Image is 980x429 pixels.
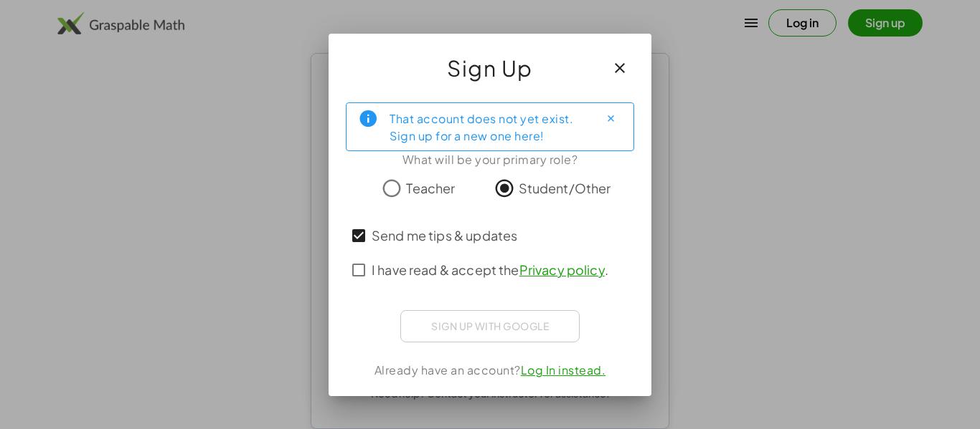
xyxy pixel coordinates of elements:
button: Close [599,107,622,130]
span: I have read & accept the . [372,260,608,279]
span: Teacher [406,178,455,198]
span: Student/Other [519,178,611,198]
span: Send me tips & updates [372,226,517,245]
div: What will be your primary role? [346,151,634,168]
div: That account does not yet exist. Sign up for a new one here! [390,109,588,145]
div: Already have an account? [346,362,634,379]
a: Privacy policy [519,261,605,278]
a: Log In instead. [521,362,606,377]
span: Sign Up [447,51,533,85]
